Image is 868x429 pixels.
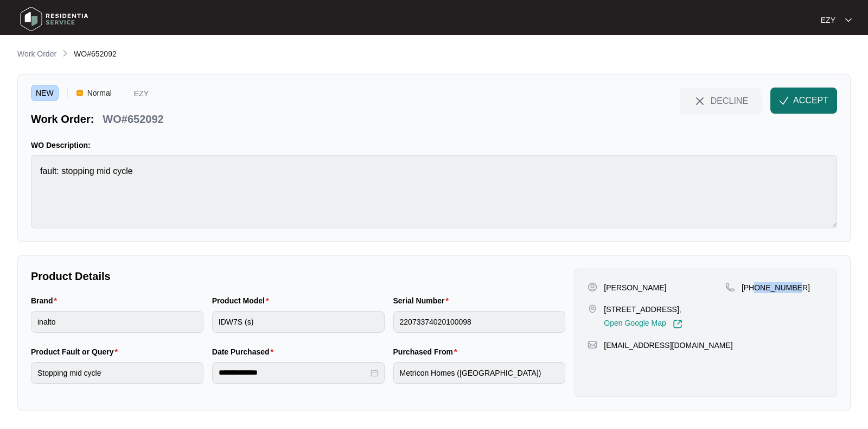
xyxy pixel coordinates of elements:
a: Open Google Map [604,319,682,329]
img: dropdown arrow [845,17,852,23]
p: Work Order [17,48,56,59]
span: DECLINE [711,95,748,107]
p: Work Order: [31,111,94,127]
span: WO#652092 [74,49,117,58]
p: [STREET_ADDRESS], [604,304,682,315]
label: Serial Number [393,295,453,306]
img: chevron-right [61,49,69,58]
p: EZY [134,90,149,101]
label: Brand [31,295,61,306]
img: map-pin [588,304,597,314]
p: WO Description: [31,140,837,151]
label: Product Fault or Query [31,346,122,357]
input: Serial Number [393,311,566,333]
input: Product Fault or Query [31,362,203,384]
textarea: fault: stopping mid cycle [31,155,837,228]
label: Date Purchased [212,346,278,357]
button: check-IconACCEPT [770,88,837,114]
p: [PHONE_NUMBER] [742,282,810,293]
span: ACCEPT [793,94,828,107]
img: map-pin [725,282,735,292]
input: Purchased From [393,362,566,384]
img: Link-External [673,319,682,329]
img: user-pin [588,282,597,292]
button: close-IconDECLINE [680,88,762,114]
img: check-Icon [779,96,789,105]
a: Work Order [15,48,59,60]
input: Brand [31,311,203,333]
p: EZY [821,15,835,26]
p: WO#652092 [103,111,163,127]
img: close-Icon [693,95,706,108]
p: Product Details [31,269,565,284]
img: residentia service logo [16,3,92,35]
input: Date Purchased [219,367,368,378]
p: [EMAIL_ADDRESS][DOMAIN_NAME] [604,340,732,351]
img: Vercel Logo [76,90,83,96]
label: Product Model [212,295,273,306]
img: map-pin [588,340,597,350]
span: Normal [83,85,116,101]
label: Purchased From [393,346,462,357]
p: [PERSON_NAME] [604,282,666,293]
input: Product Model [212,311,385,333]
span: NEW [31,85,59,101]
